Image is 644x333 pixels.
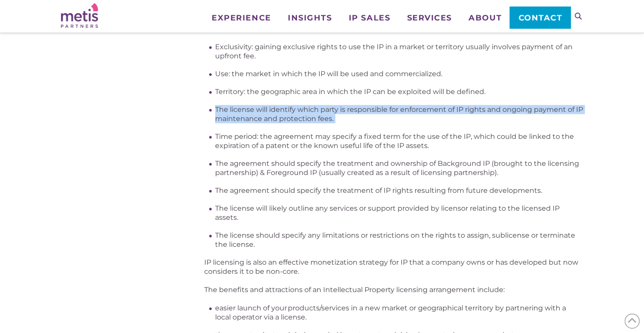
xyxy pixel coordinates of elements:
a: Contact [509,7,570,28]
li: The license will identify which party is responsible for enforcement of IP rights and ongoing pay... [215,105,583,123]
li: The agreement should specify the treatment and ownership of Background IP (brought to the licensi... [215,159,583,177]
li: Exclusivity: gaining exclusive rights to use the IP in a market or territory usually involves pay... [215,42,583,61]
li: Territory: the geographic area in which the IP can be exploited will be defined. [215,87,583,96]
li: Use: the market in which the IP will be used and commercialized. [215,69,583,78]
span: Services [407,14,452,22]
img: Metis Partners [61,3,98,28]
li: The license should specify any limitations or restrictions on the rights to assign, sublicense or... [215,231,583,249]
li: The license will likely outline any services or support provided by licensor relating to the lice... [215,204,583,222]
span: IP Sales [349,14,390,22]
span: Experience [212,14,271,22]
span: Back to Top [624,313,640,329]
p: The benefits and attractions of an Intellectual Property licensing arrangement include: [204,285,583,294]
span: Contact [518,14,562,22]
li: Time period: the agreement may specify a fixed term for the use of the IP, which could be linked ... [215,132,583,150]
p: IP licensing is also an effective monetization strategy for IP that a company owns or has develop... [204,258,583,276]
li: The agreement should specify the treatment of IP rights resulting from future developments. [215,186,583,195]
span: Insights [288,14,332,22]
li: easier launch of your products/services in a new market or geographical territory by partnering w... [215,303,583,322]
span: About [469,14,502,22]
